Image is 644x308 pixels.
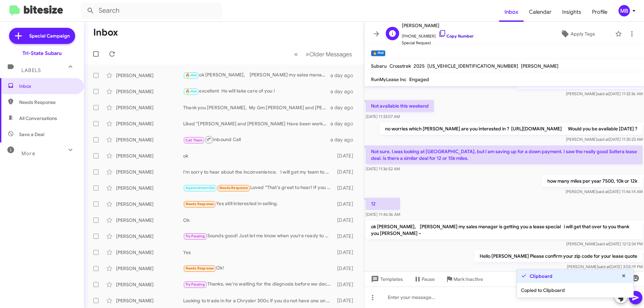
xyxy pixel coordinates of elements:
[330,104,359,111] div: a day ago
[499,2,524,22] a: Inbox
[334,265,359,272] div: [DATE]
[370,273,403,285] span: Templates
[185,202,214,206] span: Needs Response
[619,5,630,16] div: MB
[290,47,356,61] nav: Page navigation example
[567,264,643,269] span: [PERSON_NAME] [DATE] 3:05:19 PM
[185,138,203,142] span: Call Them
[389,63,411,69] span: Crosstrek
[116,88,183,95] div: [PERSON_NAME]
[183,184,334,192] div: Loved “That's great to hear! If you ever consider selling your vehicle in the future, feel free t...
[183,217,334,224] div: Ok
[402,29,474,40] span: [PHONE_NUMBER]
[542,175,643,187] p: how many miles per year 7500, 10k or 12k
[334,249,359,256] div: [DATE]
[366,221,643,239] p: ok [PERSON_NAME], [PERSON_NAME] my sales manager is getting you a lease special i will get that o...
[116,249,183,256] div: [PERSON_NAME]
[116,297,183,304] div: [PERSON_NAME]
[116,185,183,191] div: [PERSON_NAME]
[334,201,359,207] div: [DATE]
[116,281,183,288] div: [PERSON_NAME]
[334,169,359,175] div: [DATE]
[183,264,334,272] div: Ok!
[334,297,359,304] div: [DATE]
[290,47,302,61] button: Previous
[330,136,359,143] div: a day ago
[366,166,400,171] span: [DATE] 11:36:52 AM
[597,91,609,96] span: said at
[219,186,248,190] span: Needs Response
[330,72,359,79] div: a day ago
[453,273,483,285] span: Mark Inactive
[521,63,558,69] span: [PERSON_NAME]
[334,217,359,224] div: [DATE]
[185,282,205,287] span: Try Pausing
[366,114,400,119] span: [DATE] 11:33:07 AM
[566,91,643,96] span: [PERSON_NAME] [DATE] 11:32:36 AM
[334,185,359,191] div: [DATE]
[302,47,356,61] button: Next
[566,137,643,142] span: [PERSON_NAME] [DATE] 11:35:23 AM
[183,104,330,111] div: Thank you [PERSON_NAME], My Gm [PERSON_NAME] and [PERSON_NAME] sent you the proposal [DATE] [PERS...
[598,264,610,269] span: said at
[183,135,330,144] div: Inbound Call
[183,120,330,127] div: Liked “[PERSON_NAME] and [PERSON_NAME] Have been working your deal”
[597,137,609,142] span: said at
[185,73,197,77] span: 🔥 Hot
[19,99,76,106] span: Needs Response
[438,34,474,39] a: Copy Number
[116,201,183,207] div: [PERSON_NAME]
[566,241,643,246] span: [PERSON_NAME] [DATE] 12:12:34 PM
[116,104,183,111] div: [PERSON_NAME]
[21,67,41,73] span: Labels
[334,233,359,240] div: [DATE]
[116,265,183,272] div: [PERSON_NAME]
[330,88,359,95] div: a day ago
[183,232,334,240] div: Sounds good! Just let me know when you’re ready to set up an appointment. Looking forward to assi...
[183,200,334,208] div: Yes still interested in selling.
[366,198,400,210] p: 12
[116,72,183,79] div: [PERSON_NAME]
[183,152,334,159] div: ok
[524,2,557,22] a: Calendar
[334,281,359,288] div: [DATE]
[587,2,613,22] a: Profile
[306,50,309,58] span: »
[366,100,434,112] p: Not available this weekend
[116,233,183,240] div: [PERSON_NAME]
[414,63,425,69] span: 2025
[408,273,440,285] button: Pause
[185,186,215,190] span: Appointment Set
[530,273,552,280] strong: Clipboard
[543,28,612,40] button: Apply Tags
[116,152,183,159] div: [PERSON_NAME]
[566,189,643,194] span: [PERSON_NAME] [DATE] 11:46:14 AM
[183,169,334,175] div: I'm sorry to hear about the inconvenience. I will get my team to resolve this immediately. We wil...
[19,115,57,122] span: All Conversations
[440,273,488,285] button: Mark Inactive
[474,250,643,262] p: Hello [PERSON_NAME] Please confirm your zip code for your lease quote
[571,28,595,40] span: Apply Tags
[93,27,118,38] h1: Inbox
[81,3,222,19] input: Search
[330,120,359,127] div: a day ago
[371,50,385,56] small: 🔥 Hot
[9,28,75,44] a: Special Campaign
[334,152,359,159] div: [DATE]
[185,234,205,238] span: Try Pausing
[19,83,76,89] span: Inbox
[557,2,587,22] a: Insights
[185,266,214,270] span: Needs Response
[21,150,35,157] span: More
[517,283,634,298] div: Copied to Clipboard
[294,50,298,58] span: «
[183,87,330,95] div: excellent He will take care of you !
[409,76,429,82] span: Engaged
[116,169,183,175] div: [PERSON_NAME]
[380,123,643,135] p: no worries which [PERSON_NAME] are you interested in ? [URL][DOMAIN_NAME] Would you be available ...
[366,212,400,217] span: [DATE] 11:46:36 AM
